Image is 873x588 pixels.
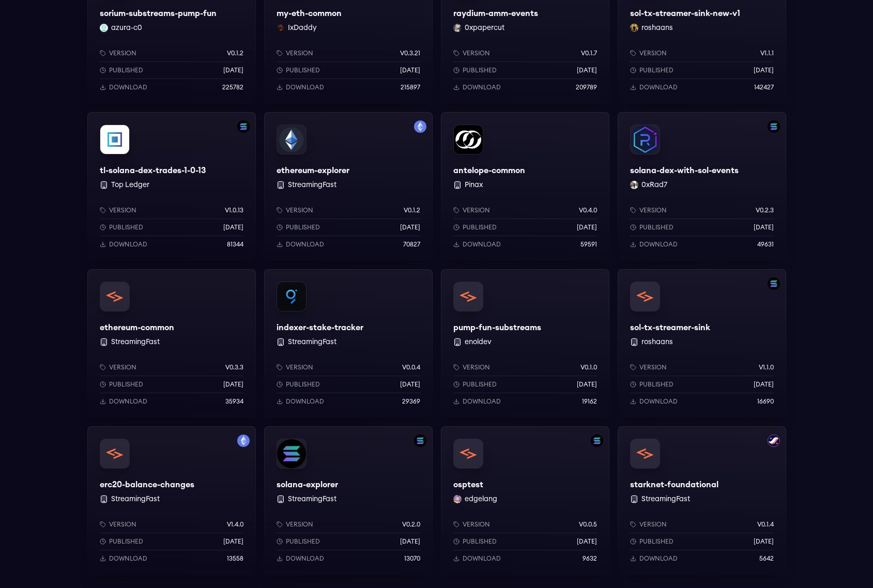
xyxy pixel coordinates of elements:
p: Download [109,554,147,563]
a: Filter by starknet networkstarknet-foundationalstarknet-foundational StreamingFastVersionv0.1.4Pu... [618,426,786,575]
p: Download [109,397,147,406]
p: v0.4.0 [579,206,597,214]
p: v0.1.7 [581,49,597,57]
img: Filter by starknet network [768,435,780,447]
p: Published [286,380,320,389]
p: 215897 [401,83,420,91]
p: 13070 [404,554,420,563]
p: 142427 [754,83,774,91]
p: Published [286,223,320,231]
img: Filter by mainnet network [414,120,426,133]
p: Published [286,537,320,546]
p: Published [109,380,143,389]
p: Download [463,240,501,249]
button: StreamingFast [111,337,160,347]
p: v0.2.0 [402,520,420,529]
p: Published [639,223,673,231]
p: 16690 [757,397,774,406]
button: IxDaddy [288,23,317,33]
p: Published [109,66,143,74]
button: Top Ledger [111,180,149,190]
p: 59591 [580,240,597,249]
a: Filter by solana networksol-tx-streamer-sinksol-tx-streamer-sink roshaansVersionv1.1.0Published[D... [618,269,786,418]
p: v1.1.1 [760,49,774,57]
p: v0.0.4 [402,363,420,372]
p: Version [286,206,313,214]
p: [DATE] [577,537,597,546]
p: 9632 [583,554,597,563]
a: Filter by solana networksolana-explorersolana-explorer StreamingFastVersionv0.2.0Published[DATE]D... [264,426,433,575]
p: v0.0.5 [579,520,597,529]
p: 13558 [227,554,243,563]
p: [DATE] [577,223,597,231]
p: [DATE] [400,223,420,231]
p: 225782 [222,83,243,91]
p: v0.3.3 [225,363,243,372]
p: Published [463,223,497,231]
p: Download [286,397,324,406]
img: Filter by solana network [591,435,603,447]
p: Download [639,240,678,249]
p: Published [639,380,673,389]
p: Published [109,537,143,546]
p: Version [463,49,490,57]
p: v0.2.3 [756,206,774,214]
p: [DATE] [754,537,774,546]
a: indexer-stake-trackerindexer-stake-tracker StreamingFastVersionv0.0.4Published[DATE]Download29369 [264,269,433,418]
p: Version [639,206,667,214]
p: Download [286,83,324,91]
p: Download [639,397,678,406]
p: [DATE] [223,380,243,389]
p: Version [639,363,667,372]
p: Download [463,554,501,563]
p: Published [639,537,673,546]
p: Version [463,520,490,529]
p: v0.1.2 [227,49,243,57]
button: roshaans [641,23,673,33]
button: 0xpapercut [465,23,504,33]
p: v0.1.0 [580,363,597,372]
p: Download [109,240,147,249]
a: Filter by solana networkosptestosptestedgelang edgelangVersionv0.0.5Published[DATE]Download9632 [441,426,609,575]
p: Published [286,66,320,74]
p: Version [109,49,136,57]
p: v1.0.13 [225,206,243,214]
p: 70827 [403,240,420,249]
a: Filter by mainnet networkerc20-balance-changeserc20-balance-changes StreamingFastVersionv1.4.0Pub... [87,426,256,575]
p: v1.1.0 [759,363,774,372]
button: enoldev [465,337,492,347]
p: [DATE] [223,537,243,546]
p: Download [286,240,324,249]
p: 49631 [757,240,774,249]
p: [DATE] [577,66,597,74]
p: Version [286,520,313,529]
p: Download [639,83,678,91]
button: Pinax [465,180,483,190]
button: StreamingFast [288,180,336,190]
p: Download [639,554,678,563]
p: [DATE] [754,66,774,74]
button: StreamingFast [288,337,336,347]
p: 29369 [402,397,420,406]
a: Filter by solana networktl-solana-dex-trades-1-0-13tl-solana-dex-trades-1-0-13 Top LedgerVersionv... [87,112,256,261]
img: Filter by solana network [768,120,780,133]
p: Download [286,554,324,563]
p: [DATE] [577,380,597,389]
p: Version [463,206,490,214]
button: StreamingFast [641,494,690,504]
p: Published [639,66,673,74]
img: Filter by solana network [414,435,426,447]
p: Download [463,83,501,91]
button: StreamingFast [288,494,336,504]
a: pump-fun-substreamspump-fun-substreams enoldevVersionv0.1.0Published[DATE]Download19162 [441,269,609,418]
button: 0xRad7 [641,180,667,190]
p: 35934 [225,397,243,406]
p: Version [286,363,313,372]
a: Filter by solana networksolana-dex-with-sol-eventssolana-dex-with-sol-events0xRad7 0xRad7Versionv... [618,112,786,261]
p: [DATE] [754,380,774,389]
p: Published [109,223,143,231]
p: 19162 [582,397,597,406]
p: 209789 [576,83,597,91]
button: edgelang [465,494,497,504]
p: Published [463,537,497,546]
